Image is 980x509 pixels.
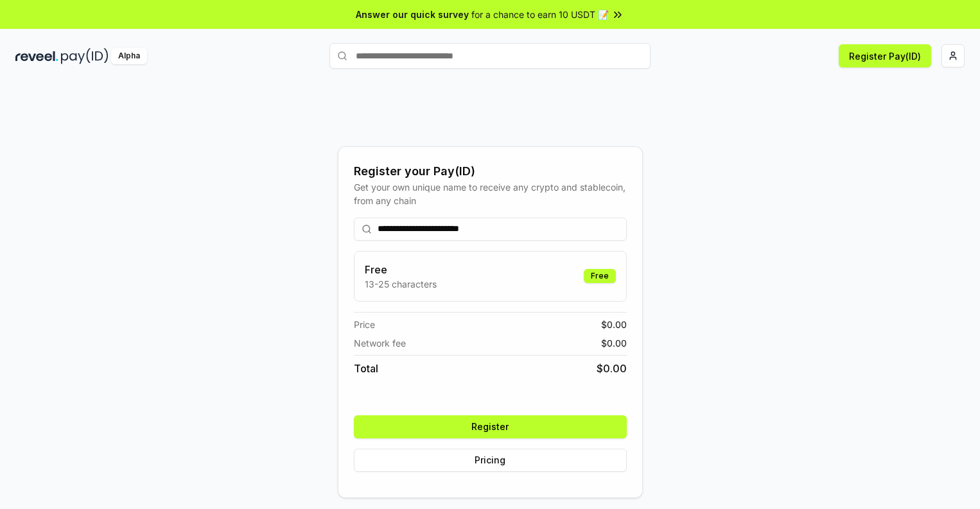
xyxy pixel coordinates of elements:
[354,415,627,438] button: Register
[839,44,931,67] button: Register Pay(ID)
[354,449,627,472] button: Pricing
[354,318,375,331] span: Price
[584,269,616,283] div: Free
[354,180,627,207] div: Get your own unique name to receive any crypto and stablecoin, from any chain
[597,361,627,376] span: $ 0.00
[356,8,469,21] span: Answer our quick survey
[111,48,147,64] div: Alpha
[61,48,109,64] img: pay_id
[471,8,609,21] span: for a chance to earn 10 USDT 📝
[601,336,627,350] span: $ 0.00
[15,48,58,64] img: reveel_dark
[354,162,627,180] div: Register your Pay(ID)
[365,277,437,291] p: 13-25 characters
[601,318,627,331] span: $ 0.00
[365,262,437,277] h3: Free
[354,361,378,376] span: Total
[354,336,406,350] span: Network fee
